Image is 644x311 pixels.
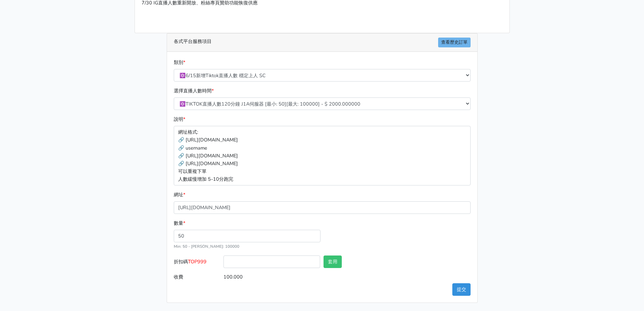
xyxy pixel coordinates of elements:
button: 提交 [452,283,471,296]
input: 這邊填入網址 [174,201,471,214]
label: 網址 [174,191,185,199]
label: 收費 [172,271,222,283]
a: 查看歷史訂單 [438,38,471,47]
div: 各式平台服務項目 [167,34,477,52]
p: 網址格式: 🔗 [URL][DOMAIN_NAME] 🔗 username 🔗 [URL][DOMAIN_NAME] 🔗 [URL][DOMAIN_NAME] 可以重複下單 人數緩慢增加 5-1... [174,126,471,185]
label: 選擇直播人數時間 [174,87,214,95]
label: 折扣碼 [172,256,222,271]
label: 說明 [174,115,185,123]
small: Min: 50 - [PERSON_NAME]: 100000 [174,244,239,249]
label: 類別 [174,59,185,66]
span: TOP999 [188,258,207,265]
label: 數量 [174,219,185,227]
button: 套用 [324,256,342,268]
